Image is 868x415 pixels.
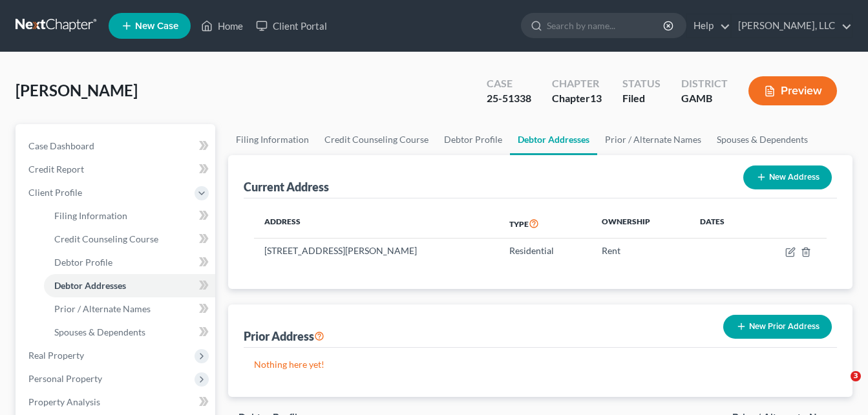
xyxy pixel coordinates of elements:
a: Credit Counseling Course [317,124,436,155]
th: Dates [690,209,754,239]
div: Chapter [552,91,602,106]
div: Filed [622,91,661,106]
a: Client Portal [249,14,333,37]
a: Credit Report [18,158,215,181]
td: [STREET_ADDRESS][PERSON_NAME] [254,239,499,263]
a: [PERSON_NAME], LLC [732,14,852,37]
div: District [681,76,728,91]
button: New Prior Address [723,315,832,339]
th: Address [254,209,499,239]
span: Credit Report [28,164,84,175]
a: Prior / Alternate Names [597,124,709,155]
button: New Address [743,165,832,189]
iframe: Intercom live chat [824,371,855,402]
button: Preview [748,76,837,105]
a: Filing Information [228,124,317,155]
div: GAMB [681,91,728,106]
div: Case [487,76,531,91]
span: Credit Counseling Course [54,233,158,244]
span: Spouses & Dependents [54,326,145,337]
a: Prior / Alternate Names [44,297,215,321]
span: Prior / Alternate Names [54,303,151,314]
a: Debtor Profile [436,124,510,155]
span: Client Profile [28,187,82,198]
a: Debtor Profile [44,251,215,274]
a: Home [195,14,249,37]
div: Prior Address [244,328,324,344]
a: Case Dashboard [18,134,215,158]
th: Ownership [591,209,689,239]
span: 3 [851,371,861,381]
a: Debtor Addresses [44,274,215,297]
div: 25-51338 [487,91,531,106]
a: Credit Counseling Course [44,228,215,251]
p: Nothing here yet! [254,358,827,371]
span: Filing Information [54,210,127,221]
a: Spouses & Dependents [709,124,816,155]
span: [PERSON_NAME] [16,81,138,100]
span: New Case [135,21,178,31]
span: Debtor Addresses [54,280,126,291]
a: Help [687,14,730,37]
div: Current Address [244,179,329,195]
input: Search by name... [547,14,665,37]
td: Rent [591,239,689,263]
span: Property Analysis [28,396,100,407]
a: Filing Information [44,204,215,228]
span: Debtor Profile [54,257,112,268]
div: Chapter [552,76,602,91]
a: Spouses & Dependents [44,321,215,344]
th: Type [499,209,591,239]
a: Property Analysis [18,390,215,414]
span: Personal Property [28,373,102,384]
div: Status [622,76,661,91]
td: Residential [499,239,591,263]
a: Debtor Addresses [510,124,597,155]
span: Case Dashboard [28,140,94,151]
span: Real Property [28,350,84,361]
span: 13 [590,92,602,104]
